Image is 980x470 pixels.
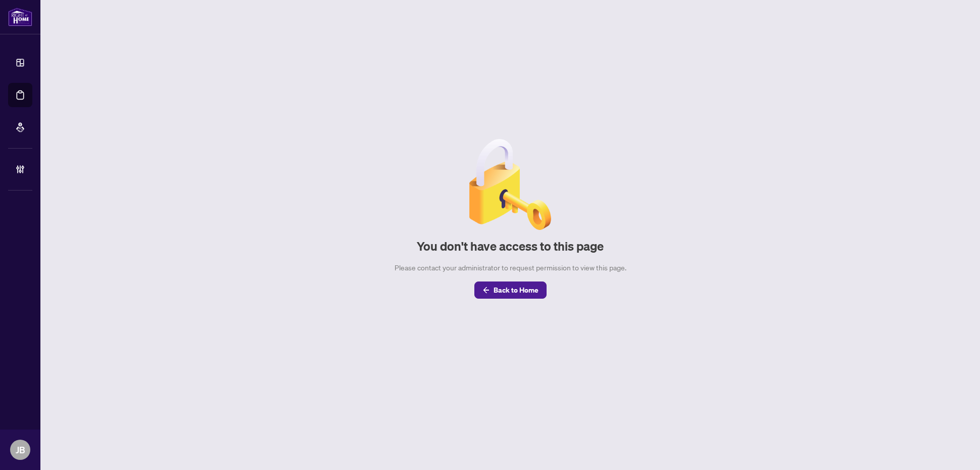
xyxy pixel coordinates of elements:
[494,282,538,298] span: Back to Home
[465,139,556,230] img: Null State Icon
[482,287,489,294] span: arrow-left
[474,281,547,299] button: Back to Home
[417,238,604,254] h2: You don't have access to this page
[395,262,626,273] div: Please contact your administrator to request permission to view this page.
[8,8,32,26] img: logo
[16,443,25,457] span: JB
